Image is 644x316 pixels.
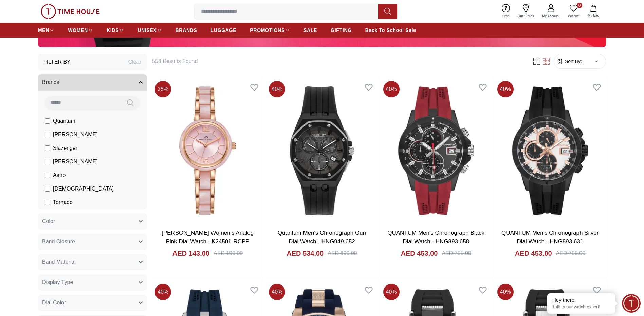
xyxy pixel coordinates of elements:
[331,27,352,34] span: GIFTING
[287,249,324,258] h4: AED 534.00
[38,27,49,34] span: MEN
[331,24,352,36] a: GIFTING
[497,284,514,300] span: 40 %
[38,234,147,250] button: Band Closure
[501,230,599,245] a: QUANTUM Men's Chronograph Silver Dial Watch - HNG893.631
[497,81,514,97] span: 40 %
[45,186,50,192] input: [DEMOGRAPHIC_DATA]
[53,171,66,179] span: Astro
[107,24,124,36] a: KIDS
[557,58,582,65] button: Sort By:
[155,81,171,97] span: 25 %
[38,274,147,291] button: Display Type
[266,78,377,223] img: Quantum Men's Chronograph Gun Dial Watch - HNG949.652
[137,24,162,36] a: UNISEX
[68,27,88,34] span: WOMEN
[303,27,317,34] span: SALE
[585,13,602,18] span: My Bag
[42,299,66,307] span: Dial Color
[211,24,237,36] a: LUGGAGE
[155,284,171,300] span: 40 %
[250,24,290,36] a: PROMOTIONS
[498,3,514,20] a: Help
[539,14,563,19] span: My Account
[387,230,484,245] a: QUANTUM Men's Chronograph Black Dial Watch - HNG893.658
[38,254,147,270] button: Band Material
[495,78,606,223] img: QUANTUM Men's Chronograph Silver Dial Watch - HNG893.631
[211,27,237,34] span: LUGGAGE
[565,14,582,19] span: Wishlist
[622,294,641,313] div: Chat Widget
[278,230,366,245] a: Quantum Men's Chronograph Gun Dial Watch - HNG949.652
[42,217,55,225] span: Color
[53,185,114,193] span: [DEMOGRAPHIC_DATA]
[564,58,582,65] span: Sort By:
[303,24,317,36] a: SALE
[41,4,100,19] img: ...
[552,297,610,303] div: Hey there!
[45,145,50,151] input: Slazenger
[515,14,537,19] span: Our Stores
[68,24,93,36] a: WOMEN
[42,258,76,266] span: Band Material
[269,284,285,300] span: 40 %
[514,3,538,20] a: Our Stores
[564,3,584,20] a: 0Wishlist
[38,213,147,230] button: Color
[38,24,54,36] a: MEN
[269,81,285,97] span: 40 %
[38,295,147,311] button: Dial Color
[152,78,263,223] img: Kenneth Scott Women's Analog Pink Dial Watch - K24501-RCPP
[137,27,157,34] span: UNISEX
[401,249,438,258] h4: AED 453.00
[328,249,357,257] div: AED 890.00
[45,159,50,164] input: [PERSON_NAME]
[53,158,98,166] span: [PERSON_NAME]
[128,58,141,66] div: Clear
[381,78,492,223] img: QUANTUM Men's Chronograph Black Dial Watch - HNG893.658
[577,3,582,8] span: 0
[162,230,254,245] a: [PERSON_NAME] Women's Analog Pink Dial Watch - K24501-RCPP
[556,249,585,257] div: AED 755.00
[515,249,552,258] h4: AED 453.00
[53,144,77,152] span: Slazenger
[45,200,50,205] input: Tornado
[214,249,243,257] div: AED 190.00
[383,284,400,300] span: 40 %
[176,24,197,36] a: BRANDS
[176,27,197,34] span: BRANDS
[53,131,98,139] span: [PERSON_NAME]
[500,14,512,19] span: Help
[442,249,471,257] div: AED 755.00
[584,3,603,19] button: My Bag
[45,132,50,137] input: [PERSON_NAME]
[45,118,50,124] input: Quantum
[365,24,416,36] a: Back To School Sale
[42,278,73,287] span: Display Type
[53,198,73,206] span: Tornado
[43,58,71,66] h3: Filter By
[53,117,75,125] span: Quantum
[42,78,59,86] span: Brands
[552,304,610,310] p: Talk to our watch expert!
[107,27,119,34] span: KIDS
[383,81,400,97] span: 40 %
[38,74,147,91] button: Brands
[45,173,50,178] input: Astro
[152,57,524,65] h6: 558 Results Found
[172,249,209,258] h4: AED 143.00
[250,27,285,34] span: PROMOTIONS
[365,27,416,34] span: Back To School Sale
[42,238,75,246] span: Band Closure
